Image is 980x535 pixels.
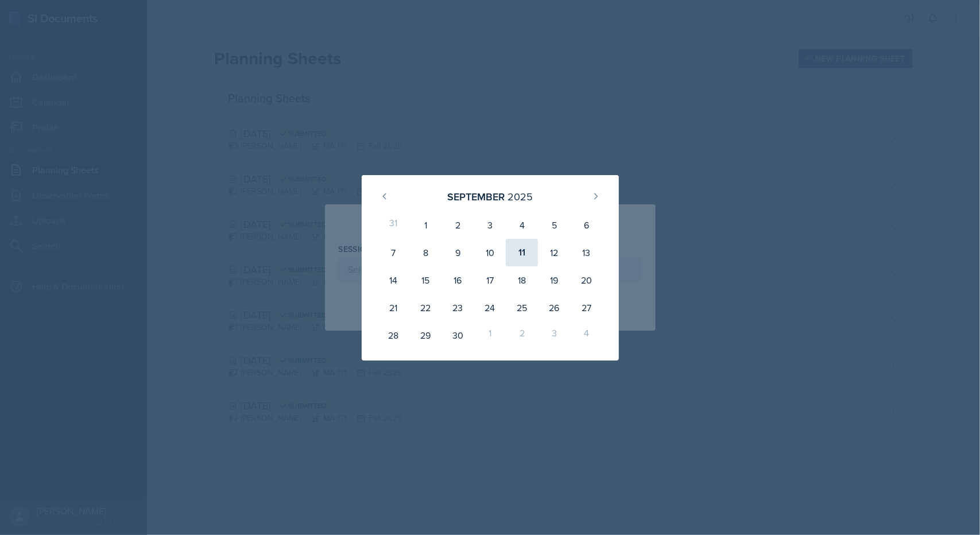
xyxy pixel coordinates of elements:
[538,266,570,294] div: 19
[378,239,410,266] div: 7
[378,321,410,349] div: 28
[441,239,474,266] div: 9
[506,239,538,266] div: 11
[441,211,474,239] div: 2
[506,294,538,321] div: 25
[378,294,410,321] div: 21
[409,321,441,349] div: 29
[447,189,505,204] div: September
[570,266,602,294] div: 20
[409,294,441,321] div: 22
[441,321,474,349] div: 30
[538,294,570,321] div: 26
[378,266,410,294] div: 14
[506,211,538,239] div: 4
[441,294,474,321] div: 23
[409,239,441,266] div: 8
[409,211,441,239] div: 1
[474,294,506,321] div: 24
[506,321,538,349] div: 2
[474,266,506,294] div: 17
[506,266,538,294] div: 18
[570,321,602,349] div: 4
[474,321,506,349] div: 1
[508,189,533,204] div: 2025
[538,239,570,266] div: 12
[409,266,441,294] div: 15
[538,321,570,349] div: 3
[474,211,506,239] div: 3
[474,239,506,266] div: 10
[570,239,602,266] div: 13
[378,211,410,239] div: 31
[538,211,570,239] div: 5
[570,294,602,321] div: 27
[570,211,602,239] div: 6
[441,266,474,294] div: 16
